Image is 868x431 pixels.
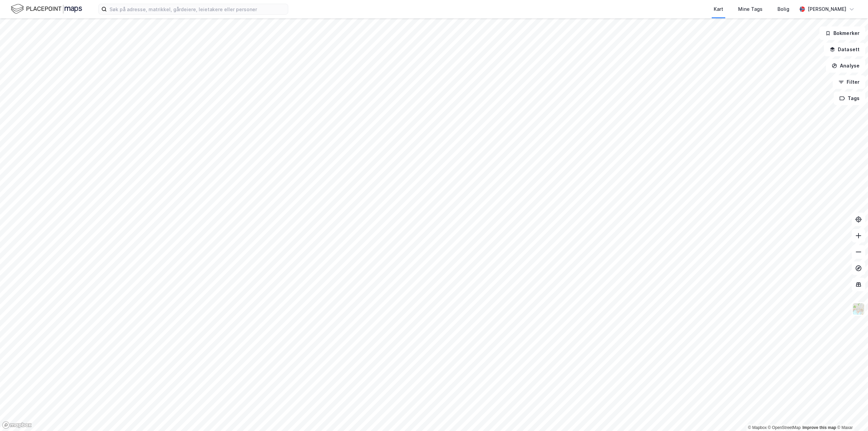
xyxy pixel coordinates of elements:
[11,3,82,15] img: logo.f888ab2527a4732fd821a326f86c7f29.svg
[777,5,789,13] div: Bolig
[833,75,865,89] button: Filter
[714,5,723,13] div: Kart
[824,43,865,56] button: Datasett
[852,302,865,315] img: Z
[748,425,767,430] a: Mapbox
[2,421,32,429] a: Mapbox homepage
[738,5,763,13] div: Mine Tags
[834,398,868,431] iframe: Chat Widget
[803,425,836,430] a: Improve this map
[768,425,801,430] a: OpenStreetMap
[808,5,846,13] div: [PERSON_NAME]
[826,59,865,73] button: Analyse
[107,4,288,14] input: Søk på adresse, matrikkel, gårdeiere, leietakere eller personer
[820,26,865,40] button: Bokmerker
[834,92,865,105] button: Tags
